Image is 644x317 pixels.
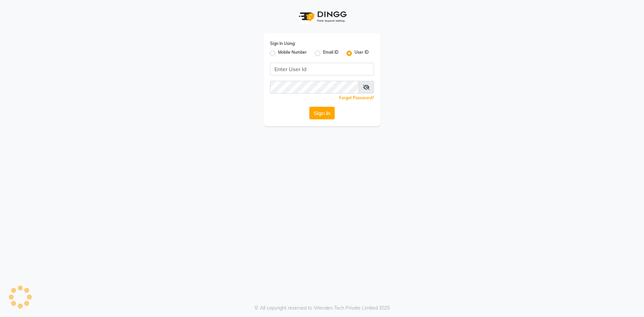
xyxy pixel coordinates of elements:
[295,7,349,27] img: logo1.svg
[355,49,369,57] label: User ID
[323,49,338,57] label: Email ID
[270,63,374,75] input: Username
[309,107,335,119] button: Sign In
[270,81,359,94] input: Username
[339,95,374,100] a: Forgot Password?
[278,49,307,57] label: Mobile Number
[270,41,296,47] label: Sign In Using:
